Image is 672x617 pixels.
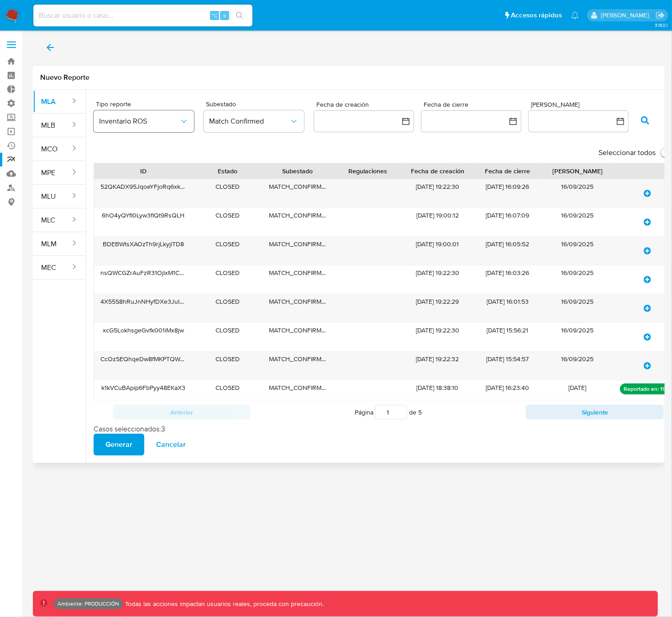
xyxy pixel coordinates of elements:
p: Ambiente: PRODUCCIÓN [58,602,119,606]
span: Accesos rápidos [511,10,562,20]
a: Notificaciones [571,11,579,19]
input: Buscar usuario o caso... [33,10,252,21]
p: yamil.zavala@mercadolibre.com [601,11,652,20]
button: search-icon [230,9,249,22]
a: Salir [656,10,665,20]
span: ⌥ [211,11,218,20]
span: s [223,11,226,20]
p: Todas las acciones impactan usuarios reales, proceda con precaución. [123,600,324,608]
